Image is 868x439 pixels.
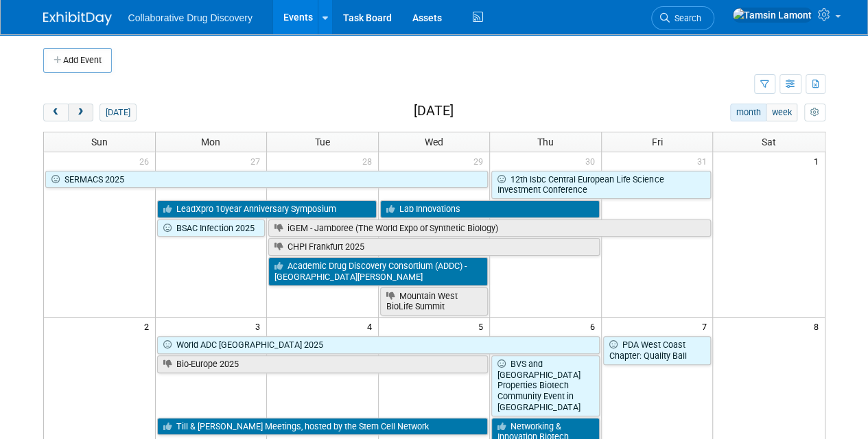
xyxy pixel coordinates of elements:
span: Search [670,13,701,23]
img: Tamsin Lamont [732,8,812,23]
a: 12th lsbc Central European Life Science Investment Conference [491,171,711,199]
a: World ADC [GEOGRAPHIC_DATA] 2025 [157,336,600,354]
i: Personalize Calendar [810,108,819,117]
a: Academic Drug Discovery Consortium (ADDC) - [GEOGRAPHIC_DATA][PERSON_NAME] [268,257,488,285]
a: BSAC Infection 2025 [157,219,266,237]
button: Add Event [43,48,112,73]
span: 28 [361,152,378,169]
a: Lab Innovations [380,200,600,218]
img: ExhibitDay [43,12,112,25]
span: Thu [537,137,554,147]
a: Search [651,6,714,30]
a: Bio-Europe 2025 [157,355,489,373]
span: 30 [584,152,601,169]
span: 1 [812,152,825,169]
span: Mon [201,137,220,147]
span: 2 [143,318,155,335]
a: Till & [PERSON_NAME] Meetings, hosted by the Stem Cell Network [157,418,489,436]
a: SERMACS 2025 [45,171,489,189]
button: month [730,104,766,121]
span: 27 [249,152,266,169]
a: Mountain West BioLife Summit [380,287,489,316]
span: 8 [812,318,825,335]
span: Tue [315,137,330,147]
button: week [766,104,797,121]
button: [DATE] [99,104,136,121]
a: PDA West Coast Chapter: Quality Ball [603,336,712,364]
span: Collaborative Drug Discovery [128,12,253,23]
h2: [DATE] [413,104,453,119]
span: Sun [91,137,108,147]
button: myCustomButton [804,104,825,121]
span: 7 [700,318,712,335]
span: Sat [762,137,776,147]
a: BVS and [GEOGRAPHIC_DATA] Properties Biotech Community Event in [GEOGRAPHIC_DATA] [491,355,600,416]
a: CHPI Frankfurt 2025 [268,238,600,256]
span: Fri [652,137,663,147]
span: Wed [425,137,443,147]
span: 26 [138,152,155,169]
button: prev [43,104,69,121]
span: 31 [695,152,712,169]
span: 29 [472,152,489,169]
span: 6 [589,318,601,335]
button: next [68,104,93,121]
a: LeadXpro 10year Anniversary Symposium [157,200,377,218]
span: 5 [477,318,489,335]
span: 4 [366,318,378,335]
a: iGEM - Jamboree (The World Expo of Synthetic Biology) [268,219,711,237]
span: 3 [254,318,266,335]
